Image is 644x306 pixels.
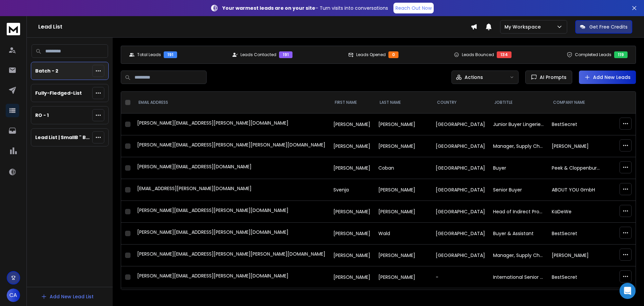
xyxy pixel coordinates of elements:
[137,120,325,129] div: [PERSON_NAME][EMAIL_ADDRESS][PERSON_NAME][DOMAIN_NAME]
[548,135,606,157] td: [PERSON_NAME]
[489,245,548,266] td: Manager, Supply Chain Ecom
[329,245,374,266] td: [PERSON_NAME]
[137,163,325,173] div: [PERSON_NAME][EMAIL_ADDRESS][DOMAIN_NAME]
[432,266,489,288] td: -
[579,71,636,84] button: Add New Leads
[548,201,606,223] td: KaDeWe
[137,229,325,238] div: [PERSON_NAME][EMAIL_ADDRESS][PERSON_NAME][DOMAIN_NAME]
[329,157,374,179] td: [PERSON_NAME]
[7,289,20,302] button: CA
[489,223,548,245] td: Buyer & Assistant
[432,92,489,114] th: country
[329,266,374,288] td: [PERSON_NAME]
[489,201,548,223] td: Head of Indirect Procurement
[489,92,548,114] th: jobTitle
[489,157,548,179] td: Buyer
[548,179,606,201] td: ABOUT YOU GmbH
[548,223,606,245] td: BestSecret
[329,135,374,157] td: [PERSON_NAME]
[329,92,374,114] th: FIRST NAME
[432,223,489,245] td: [GEOGRAPHIC_DATA]
[35,68,58,74] p: Batch - 2
[548,157,606,179] td: Peek & Cloppenburg KG
[374,157,432,179] td: Coban
[137,185,325,194] div: [EMAIL_ADDRESS][PERSON_NAME][DOMAIN_NAME]
[133,92,329,114] th: EMAIL ADDRESS
[489,135,548,157] td: Manager, Supply Chain
[548,266,606,288] td: BestSecret
[465,74,483,81] p: Actions
[279,51,292,58] div: 191
[432,179,489,201] td: [GEOGRAPHIC_DATA]
[356,52,386,57] p: Leads Opened
[575,52,611,57] p: Completed Leads
[374,135,432,157] td: [PERSON_NAME]
[504,24,543,30] p: My Workspace
[432,201,489,223] td: [GEOGRAPHIC_DATA]
[36,290,99,303] button: Add New Lead List
[137,141,325,151] div: [PERSON_NAME][EMAIL_ADDRESS][PERSON_NAME][PERSON_NAME][DOMAIN_NAME]
[548,114,606,135] td: BestSecret
[489,266,548,288] td: International Senior Buyer - Luxury and Premium Women's RTW
[222,5,315,11] strong: Your warmest leads are on your site
[584,74,631,81] a: Add New Leads
[497,51,512,58] div: 134
[432,114,489,135] td: [GEOGRAPHIC_DATA]
[388,51,398,58] div: 0
[137,207,325,216] div: [PERSON_NAME][EMAIL_ADDRESS][PERSON_NAME][DOMAIN_NAME]
[7,23,20,35] img: logo
[137,272,325,282] div: [PERSON_NAME][EMAIL_ADDRESS][PERSON_NAME][DOMAIN_NAME]
[137,52,161,57] p: Total Leads
[614,51,628,58] div: 119
[374,223,432,245] td: Wald
[620,283,636,299] div: Open Intercom Messenger
[35,112,49,119] p: RO - 1
[329,179,374,201] td: Svenja
[35,134,90,141] p: Lead List | SmallB " Batch 1
[35,90,82,96] p: Fully-Fledged-List
[548,92,606,114] th: Company Name
[575,20,632,34] button: Get Free Credits
[393,3,434,13] a: Reach Out Now
[374,245,432,266] td: [PERSON_NAME]
[489,114,548,135] td: Junior Buyer Lingerie, Sleep- and Loungewear
[525,71,572,84] button: AI Prompts
[164,51,177,58] div: 191
[329,223,374,245] td: [PERSON_NAME]
[462,52,494,57] p: Leads Bounced
[548,245,606,266] td: [PERSON_NAME]
[489,179,548,201] td: Senior Buyer
[374,114,432,135] td: [PERSON_NAME]
[432,245,489,266] td: [GEOGRAPHIC_DATA]
[374,92,432,114] th: LAST NAME
[240,52,276,57] p: Leads Contacted
[432,157,489,179] td: [GEOGRAPHIC_DATA]
[374,179,432,201] td: [PERSON_NAME]
[374,201,432,223] td: [PERSON_NAME]
[222,5,388,11] p: – Turn visits into conversations
[374,266,432,288] td: [PERSON_NAME]
[395,5,432,11] p: Reach Out Now
[137,251,325,260] div: [PERSON_NAME][EMAIL_ADDRESS][PERSON_NAME][PERSON_NAME][DOMAIN_NAME]
[537,74,567,81] span: AI Prompts
[329,201,374,223] td: [PERSON_NAME]
[329,114,374,135] td: [PERSON_NAME]
[432,135,489,157] td: [GEOGRAPHIC_DATA]
[38,23,471,31] h1: Lead List
[589,24,628,30] p: Get Free Credits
